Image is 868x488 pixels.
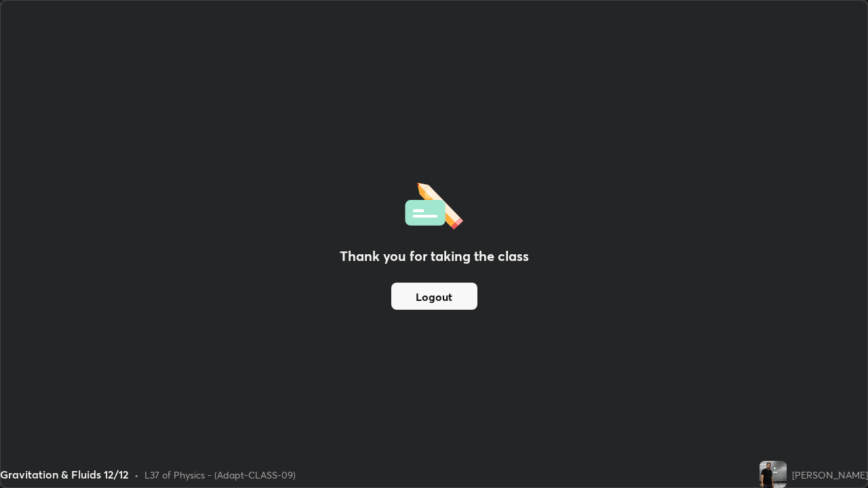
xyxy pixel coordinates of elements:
h2: Thank you for taking the class [340,246,529,266]
button: Logout [391,283,477,310]
img: 7c32af597dc844cfb6345d139d228d3f.jpg [759,461,787,488]
img: offlineFeedback.1438e8b3.svg [405,178,463,230]
div: [PERSON_NAME] [792,468,868,482]
div: L37 of Physics - (Adapt-CLASS-09) [144,468,296,482]
div: • [134,468,139,482]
